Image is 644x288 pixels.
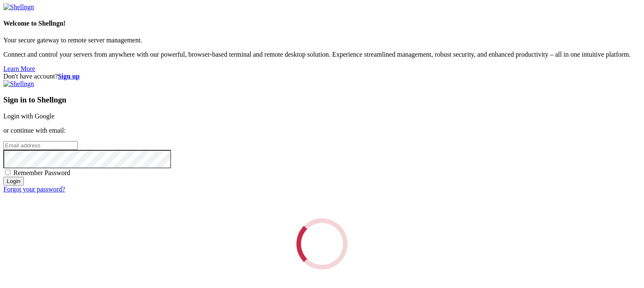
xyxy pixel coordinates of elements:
p: Your secure gateway to remote server management. [3,37,641,44]
span: Remember Password [13,169,70,176]
input: Email address [3,141,78,150]
a: Forgot your password? [3,186,65,193]
h3: Sign in to Shellngn [3,95,641,105]
p: or continue with email: [3,127,641,134]
h4: Welcome to Shellngn! [3,20,641,27]
a: Login with Google [3,113,55,120]
a: Learn More [3,65,35,72]
div: Don't have account? [3,73,641,80]
img: Shellngn [3,80,34,88]
input: Remember Password [5,170,10,175]
a: Sign up [58,73,80,80]
div: Loading... [296,218,348,270]
input: Login [3,177,24,186]
p: Connect and control your servers from anywhere with our powerful, browser-based terminal and remo... [3,51,641,58]
img: Shellngn [3,3,34,11]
